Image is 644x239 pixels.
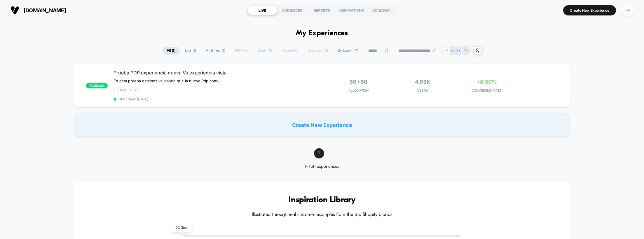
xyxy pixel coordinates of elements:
img: end [432,49,436,52]
img: Visually logo [11,6,19,15]
div: REPORTS [307,6,337,15]
button: [DOMAIN_NAME] [9,6,68,15]
span: All ( 1 ) [162,47,180,55]
h4: Illustrated through real customer examples from the top Shopify brands [92,212,552,218]
span: Theme Test [114,87,141,93]
span: start date: [DATE] [114,97,322,101]
button: FA [620,4,635,16]
div: ACADEMY [366,6,396,15]
span: En esta prueba estamos validando que la nueva Pdp convierta mejor que el diseño anterior de la pdp [114,78,222,83]
div: LIVE [247,6,277,15]
span: 50 / 50 [350,79,367,85]
span: Allocation [348,88,369,93]
span: Live ( 1 ) [181,47,200,55]
span: Users [392,88,453,93]
div: + 1 [442,46,451,55]
h1: My Experiences [296,29,348,38]
div: 1 - 1 of 1 experiences [294,164,350,169]
p: LN [457,48,462,53]
span: 4.03k [415,79,430,85]
div: AUDIENCES [277,6,307,15]
p: FA [464,48,468,53]
span: A/B Test ( 1 ) [201,47,230,55]
span: 0 % Seen [172,224,192,232]
h3: Inspiration Library [92,196,552,205]
button: Create New Experience [563,5,616,15]
div: INSPIRATIONS [337,6,366,15]
span: By Label [338,48,352,53]
div: FA [622,5,633,16]
span: CONVERSION RATE [456,88,517,93]
div: Create New Experience [74,113,570,137]
p: DU [450,48,455,53]
span: +0.50% [477,79,497,85]
span: [DOMAIN_NAME] [24,7,66,13]
span: published [86,83,108,88]
span: 1 [314,148,324,158]
span: Prueba PDP experiencia nueva Vs experiencia vieja [114,70,322,76]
